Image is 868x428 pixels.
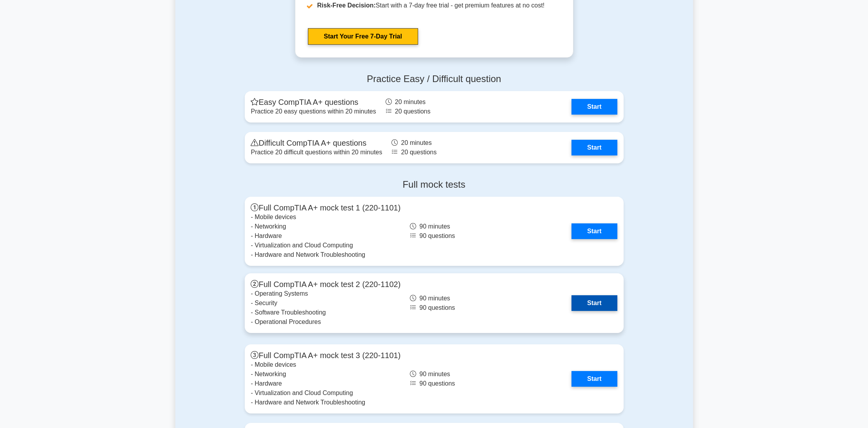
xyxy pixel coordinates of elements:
h4: Practice Easy / Difficult question [245,73,624,85]
a: Start [571,371,617,387]
a: Start Your Free 7-Day Trial [308,28,418,45]
h4: Full mock tests [245,179,624,190]
a: Start [571,223,617,239]
a: Start [571,140,617,155]
a: Start [571,99,617,115]
a: Start [571,295,617,311]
